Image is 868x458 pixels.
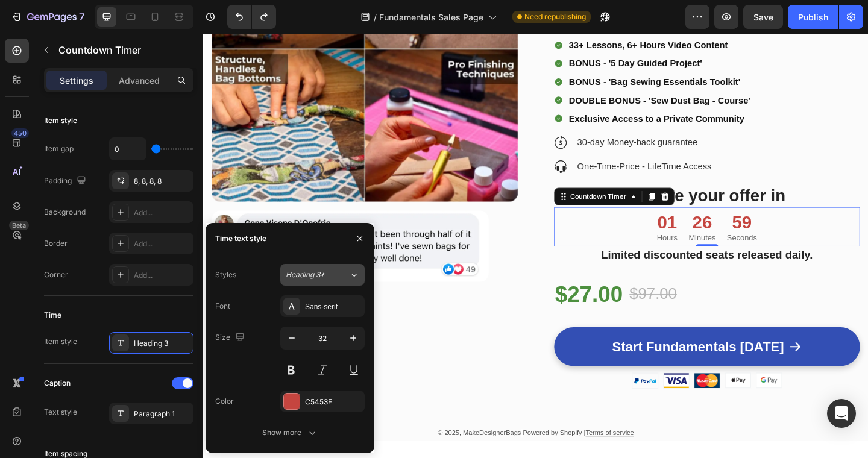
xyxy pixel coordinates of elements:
[44,143,74,154] div: Item gap
[374,11,377,24] span: /
[44,115,77,126] div: Item style
[570,217,602,227] p: Seconds
[134,270,190,281] div: Add...
[798,11,828,24] div: Publish
[44,269,68,280] div: Corner
[262,427,318,439] div: Show more
[134,338,190,349] div: Heading 3
[215,269,236,280] div: Styles
[528,217,558,227] p: Minutes
[397,172,463,183] div: Countdown Timer
[134,176,190,187] div: 8, 8, 8, 8
[827,399,856,428] div: Open Intercom Messenger
[407,111,555,125] p: 30-day Money-back guarantee
[5,5,90,29] button: 7
[524,11,586,22] span: Need republishing
[743,5,783,29] button: Save
[215,301,230,312] div: Font
[215,330,247,346] div: Size
[286,269,325,280] span: Heading 3*
[1,428,722,442] p: © 2025, MakeDesignerBags Powered by Shopify |
[382,319,715,362] button: Start Fundamentals Today
[753,12,773,22] span: Save
[433,234,663,247] strong: Limited discounted seats released daily.
[44,336,77,347] div: Item style
[570,193,602,216] div: 59
[9,221,29,230] div: Beta
[215,233,266,244] div: Time text style
[44,173,89,189] div: Padding
[305,397,362,407] div: C5453F
[58,43,189,57] p: Countdown Timer
[493,193,515,216] div: 01
[382,266,458,300] div: $27.00
[493,217,515,227] p: Hours
[11,128,29,138] div: 450
[215,396,234,407] div: Color
[134,409,190,419] div: Paragraph 1
[462,271,517,295] div: $97.00
[215,422,365,444] button: Show more
[79,10,84,24] p: 7
[134,207,190,218] div: Add...
[134,239,190,249] div: Add...
[280,264,365,286] button: Heading 3*
[227,5,276,29] div: Undo/Redo
[44,238,68,249] div: Border
[60,74,93,87] p: Settings
[416,430,468,439] a: Terms of service
[382,111,396,125] img: Alt Image
[528,193,558,216] div: 26
[305,301,362,312] div: Sans-serif
[203,34,868,458] iframe: Design area
[445,330,632,351] div: Start Fundamentals [DATE]
[119,74,160,87] p: Advanced
[44,207,86,218] div: Background
[462,166,633,186] strong: Secure your offer in
[407,137,555,152] p: One-Time-Price - LifeTime Access
[110,138,146,160] input: Auto
[44,407,77,418] div: Text style
[44,378,71,389] div: Caption
[44,310,61,321] div: Time
[398,47,585,57] strong: BONUS - 'Bag Sewing Essentials Toolkit'
[379,11,483,24] span: Fundamentals Sales Page
[788,5,838,29] button: Publish
[398,67,596,78] strong: DOUBLE BONUS - 'Sew Dust Bag - Course'
[382,137,396,152] img: Alt Image
[398,87,589,98] strong: Exclusive Access to a Private Community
